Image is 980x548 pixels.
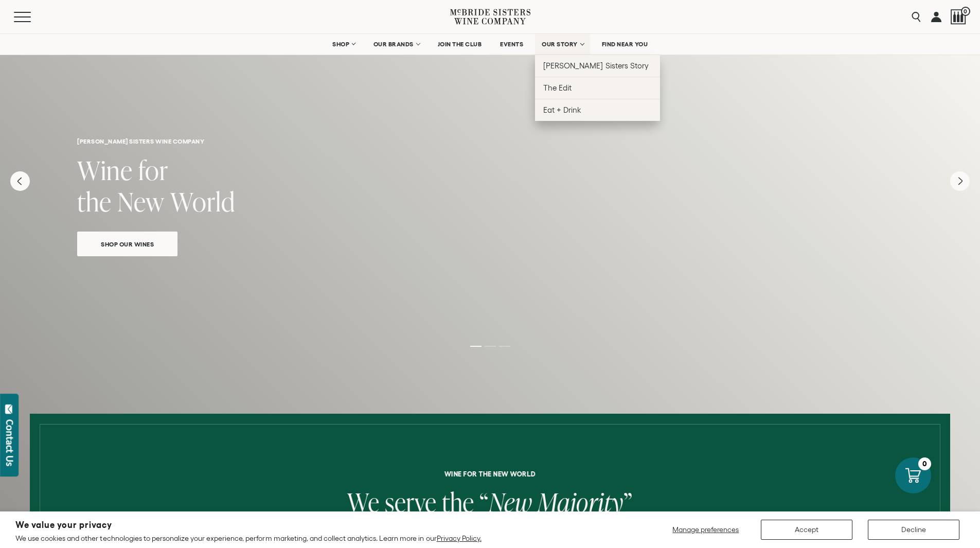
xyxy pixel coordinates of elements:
a: Privacy Policy. [437,534,482,542]
h6: [PERSON_NAME] sisters wine company [77,138,903,145]
button: Manage preferences [666,520,745,540]
a: Shop Our Wines [77,232,177,256]
li: Page dot 3 [499,346,510,347]
button: Decline [868,520,959,540]
span: FIND NEAR YOU [602,41,648,48]
span: World [170,184,235,219]
span: 0 [961,7,970,16]
span: We [347,484,380,520]
a: OUR STORY [535,34,590,55]
span: for [138,152,168,188]
a: EVENTS [493,34,530,55]
span: The Edit [543,83,572,92]
span: New [117,184,165,219]
div: 0 [918,457,931,470]
li: Page dot 1 [470,346,482,347]
button: Next [950,171,970,191]
a: Eat + Drink [535,99,660,121]
span: the [442,484,474,520]
span: Manage preferences [672,525,739,534]
a: SHOP [326,34,362,55]
h2: We value your privacy [15,521,482,529]
p: We use cookies and other technologies to personalize your experience, perform marketing, and coll... [15,534,482,543]
a: [PERSON_NAME] Sisters Story [535,55,660,77]
span: OUR BRANDS [373,41,414,48]
span: JOIN THE CLUB [438,41,482,48]
a: FIND NEAR YOU [595,34,655,55]
span: the [77,184,112,219]
li: Page dot 2 [485,346,496,347]
span: Majority [538,484,623,520]
span: “ [479,484,489,520]
span: Wine [77,152,133,188]
button: Accept [761,520,852,540]
a: JOIN THE CLUB [431,34,489,55]
span: ” [623,484,633,520]
div: Contact Us [5,419,15,466]
span: OUR STORY [542,41,578,48]
span: EVENTS [500,41,523,48]
button: Mobile Menu Trigger [14,12,51,22]
span: serve [385,484,436,520]
a: The Edit [535,77,660,99]
span: SHOP [332,41,350,48]
span: Shop Our Wines [83,238,172,250]
button: Previous [10,171,30,191]
a: OUR BRANDS [367,34,426,55]
span: New [489,484,532,520]
span: Eat + Drink [543,105,581,114]
h6: Wine for the new world [111,470,869,478]
span: [PERSON_NAME] Sisters Story [543,61,649,70]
